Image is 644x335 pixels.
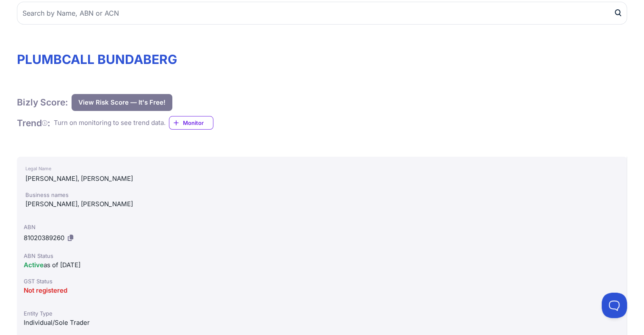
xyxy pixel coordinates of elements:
[17,2,627,25] input: Search by Name, ABN or ACN
[24,261,44,269] span: Active
[54,118,166,128] div: Turn on monitoring to see trend data.
[17,117,50,129] h1: Trend :
[24,277,620,285] div: GST Status
[17,52,627,67] h1: PLUMBCALL BUNDABERG
[24,286,67,294] span: Not registered
[24,318,620,328] div: Individual/Sole Trader
[183,119,213,127] span: Monitor
[169,116,213,130] a: Monitor
[25,199,618,209] div: [PERSON_NAME], [PERSON_NAME]
[24,260,620,270] div: as of [DATE]
[72,94,172,111] button: View Risk Score — It's Free!
[602,293,627,318] iframe: Toggle Customer Support
[24,309,620,318] div: Entity Type
[25,191,618,199] div: Business names
[25,174,618,184] div: [PERSON_NAME], [PERSON_NAME]
[24,234,64,242] span: 81020389260
[24,252,620,260] div: ABN Status
[24,223,620,231] div: ABN
[25,163,618,174] div: Legal Name
[17,97,68,108] h1: Bizly Score:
